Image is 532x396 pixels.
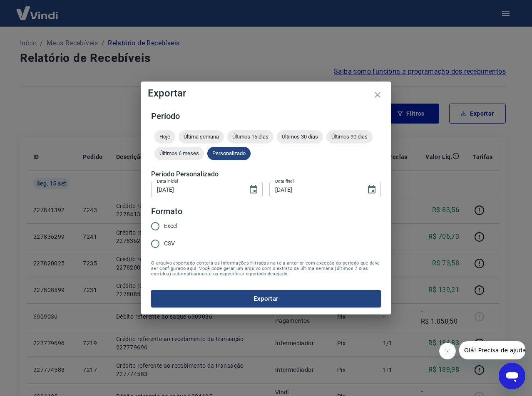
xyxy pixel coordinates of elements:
iframe: Botão para abrir a janela de mensagens [499,363,525,389]
span: Última semana [179,134,224,140]
span: Últimos 15 dias [227,134,273,140]
div: Últimos 90 dias [326,130,373,144]
button: Choose date, selected date is 15 de set de 2025 [363,181,380,198]
input: DD/MM/YYYY [269,182,360,197]
button: Choose date, selected date is 15 de set de 2025 [245,181,262,198]
label: Data inicial [157,178,178,184]
div: Hoje [154,130,175,144]
div: Personalizado [207,147,251,160]
iframe: Mensagem da empresa [459,341,525,359]
span: Excel [164,222,177,230]
div: Última semana [179,130,224,144]
button: Exportar [151,290,381,307]
span: Personalizado [207,150,251,156]
input: DD/MM/YYYY [151,182,242,197]
div: Últimos 6 meses [154,147,204,160]
h4: Exportar [148,88,384,98]
iframe: Fechar mensagem [439,343,456,359]
h5: Período Personalizado [151,170,381,178]
span: O arquivo exportado conterá as informações filtradas na tela anterior com exceção do período que ... [151,260,381,277]
div: Últimos 30 dias [277,130,323,144]
span: Hoje [154,134,175,140]
span: Últimos 6 meses [154,150,204,156]
span: CSV [164,239,175,248]
span: Olá! Precisa de ajuda? [5,6,70,12]
h5: Período [151,112,381,120]
div: Últimos 15 dias [227,130,273,144]
button: close [368,85,388,105]
legend: Formato [151,205,182,218]
span: Últimos 90 dias [326,134,373,140]
label: Data final [275,178,294,184]
span: Últimos 30 dias [277,134,323,140]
